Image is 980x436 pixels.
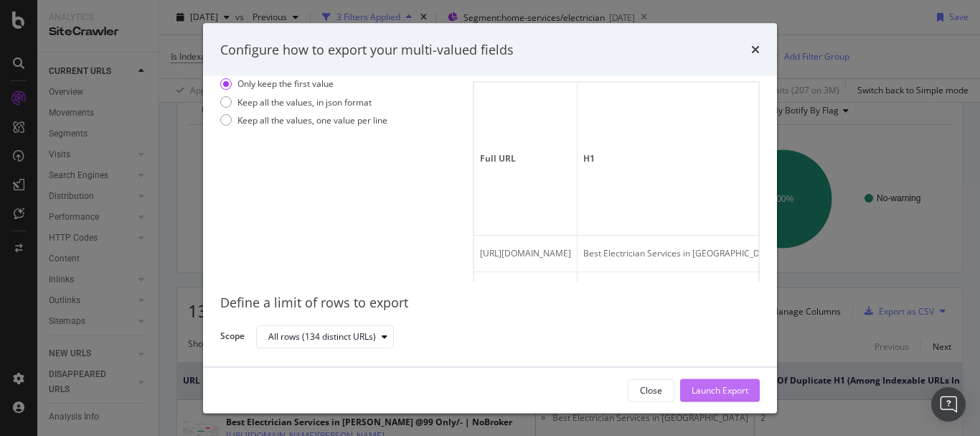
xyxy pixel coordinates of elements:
div: Configure how to export your multi-valued fields [220,40,514,59]
div: Keep all the values, one value per line [237,113,387,126]
span: Best Electrician Services in davangere [583,247,779,259]
label: Scope [220,330,245,345]
span: https://www.nobroker.in/electrician-services-in-davangere [480,247,571,259]
div: Keep all the values, in json format [237,96,372,108]
span: H1 [583,152,776,165]
div: Close [640,384,662,396]
div: Define a limit of rows to export [220,294,760,312]
span: Full URL [480,152,567,165]
button: Close [628,379,674,402]
div: times [751,40,760,59]
div: All rows (134 distinct URLs) [268,332,376,340]
div: Launch Export [692,384,748,396]
button: Launch Export [680,379,760,402]
div: modal [203,23,777,413]
button: All rows (134 distinct URLs) [256,325,394,348]
div: Only keep the first value [220,78,387,90]
div: Only keep the first value [237,78,334,90]
div: Open Intercom Messenger [931,387,966,422]
div: Keep all the values, in json format [220,96,387,108]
